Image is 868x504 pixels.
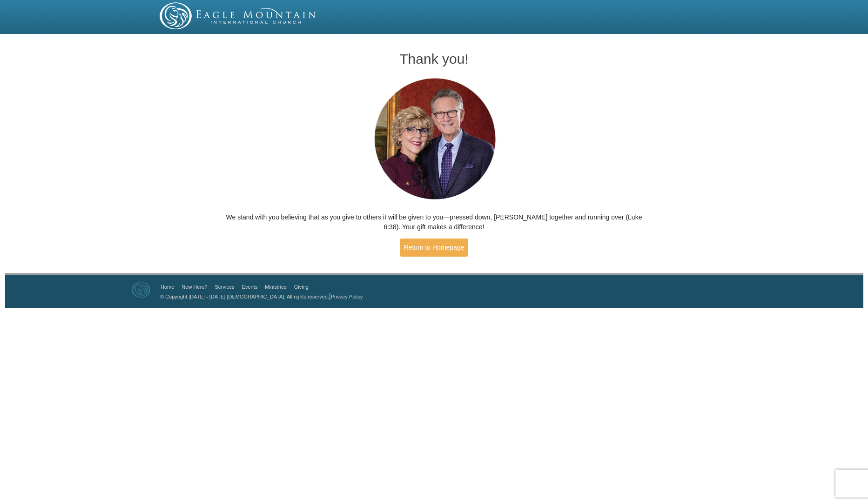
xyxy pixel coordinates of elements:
a: Events [242,284,258,290]
img: EMIC [160,2,317,29]
a: Giving [294,284,309,290]
p: | [157,292,363,301]
img: Eagle Mountain International Church [132,282,150,298]
h1: Thank you! [222,51,646,66]
a: Privacy Policy [331,294,363,299]
img: Pastors George and Terri Pearsons [365,75,503,203]
a: New Here? [182,284,207,290]
a: © Copyright [DATE] - [DATE] [DEMOGRAPHIC_DATA]. All rights reserved. [160,294,329,299]
p: We stand with you believing that as you give to others it will be given to you—pressed down, [PER... [222,212,646,232]
a: Return to Homepage [400,239,469,257]
a: Ministries [265,284,286,290]
a: Home [161,284,174,290]
a: Services [215,284,234,290]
